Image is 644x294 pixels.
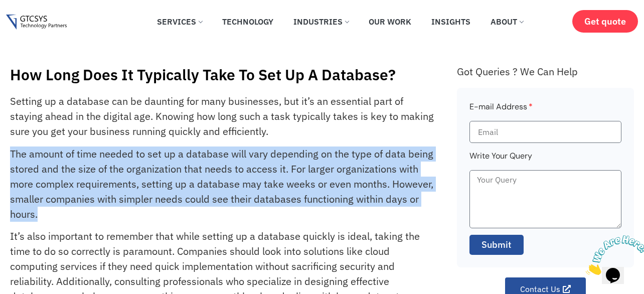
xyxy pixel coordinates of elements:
iframe: chat widget [582,231,644,279]
span: Submit [481,238,512,251]
a: Get quote [572,10,638,33]
a: Insights [424,11,478,33]
h1: How Long Does It Typically Take To Set Up A Database? [10,66,447,84]
img: Chat attention grabber [4,4,66,44]
input: Email [469,121,621,143]
button: Submit [469,235,524,255]
img: Gtcsys logo [6,15,67,30]
span: Contact Us [520,285,560,293]
a: Our Work [361,11,419,33]
span: Get quote [584,16,626,27]
label: Write Your Query [469,150,532,170]
p: The amount of time needed to set up a database will vary depending on the type of data being stor... [10,146,434,222]
div: Got Queries ? We Can Help [457,65,634,78]
form: Faq Form [469,100,621,261]
a: Services [149,11,210,33]
label: E-mail Address [469,100,533,121]
a: Industries [286,11,356,33]
a: About [483,11,531,33]
a: Technology [215,11,281,33]
p: Setting up a database can be daunting for many businesses, but it’s an essential part of staying ... [10,94,434,139]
